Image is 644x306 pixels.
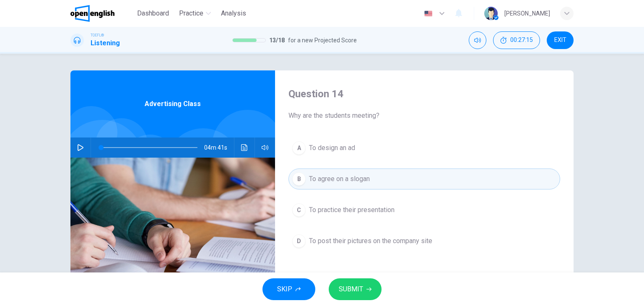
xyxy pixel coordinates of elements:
[288,87,560,101] h4: Question 14
[288,169,560,189] button: BTo agree on a slogan
[179,8,203,18] span: Practice
[309,205,395,215] span: To practice their presentation
[504,8,550,18] div: [PERSON_NAME]
[288,231,560,252] button: DTo post their pictures on the company site
[145,99,201,109] span: Advertising Class
[292,172,306,186] div: B
[70,5,114,22] img: OpenEnglish logo
[91,38,120,48] h1: Listening
[221,8,246,18] span: Analysis
[292,234,306,248] div: D
[292,141,306,155] div: A
[493,31,540,49] button: 00:27:15
[176,6,214,21] button: Practice
[204,137,234,158] span: 04m 41s
[547,31,574,49] button: EXIT
[238,137,251,158] button: Click to see the audio transcription
[292,203,306,217] div: C
[469,31,486,49] div: Mute
[288,200,560,220] button: CTo practice their presentation
[91,32,104,38] span: TOEFL®
[277,283,292,295] span: SKIP
[510,37,533,44] span: 00:27:15
[493,31,540,49] div: Hide
[339,283,363,295] span: SUBMIT
[262,278,315,300] button: SKIP
[288,35,357,45] span: for a new Projected Score
[218,6,249,21] button: Analysis
[554,37,566,44] span: EXIT
[288,111,560,121] span: Why are the students meeting?
[484,7,498,20] img: Profile picture
[134,6,172,21] button: Dashboard
[309,143,355,153] span: To design an ad
[70,5,134,22] a: OpenEnglish logo
[423,10,434,17] img: en
[309,236,432,246] span: To post their pictures on the company site
[269,35,285,45] span: 13 / 18
[137,8,169,18] span: Dashboard
[288,137,560,158] button: ATo design an ad
[329,278,382,300] button: SUBMIT
[309,174,370,184] span: To agree on a slogan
